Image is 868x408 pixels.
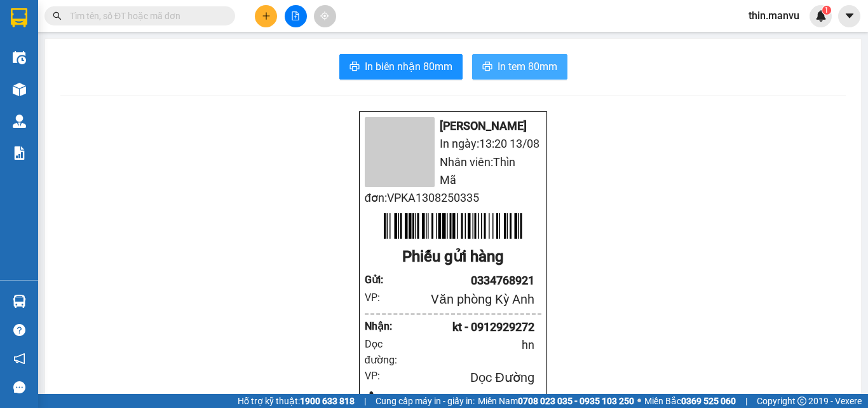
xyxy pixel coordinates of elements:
[365,368,387,384] div: VP:
[518,396,634,406] strong: 0708 023 035 - 0935 103 250
[13,115,26,128] img: warehouse-icon
[291,11,300,20] span: file-add
[255,5,277,27] button: plus
[13,353,25,365] span: notification
[482,61,492,73] span: printer
[13,381,25,393] span: message
[376,394,475,408] span: Cung cấp máy in - giấy in:
[409,336,534,354] div: hn
[365,117,541,135] li: [PERSON_NAME]
[13,51,26,64] img: warehouse-icon
[300,396,355,406] strong: 1900 633 818
[339,54,463,80] button: printerIn biên nhận 80mm
[387,318,534,336] div: kt - 0912929272
[13,295,26,308] img: warehouse-icon
[262,11,271,20] span: plus
[365,290,387,306] div: VP:
[365,272,387,288] div: Gửi :
[822,6,831,15] sup: 1
[844,10,855,22] span: caret-down
[70,9,220,23] input: Tìm tên, số ĐT hoặc mã đơn
[387,290,534,309] div: Văn phòng Kỳ Anh
[365,59,452,74] span: In biên nhận 80mm
[238,394,355,408] span: Hỗ trợ kỹ thuật:
[387,368,534,388] div: Dọc Đường
[320,11,329,20] span: aim
[365,153,541,171] li: Nhân viên: Thìn
[365,135,541,153] li: In ngày: 13:20 13/08
[738,8,810,24] span: thin.manvu
[53,11,62,20] span: search
[797,397,806,405] span: copyright
[644,394,736,408] span: Miền Bắc
[637,398,641,404] span: ⚪️
[472,54,567,80] button: printerIn tem 80mm
[824,6,829,15] span: 1
[314,5,336,27] button: aim
[387,272,534,290] div: 0334768921
[815,10,827,22] img: icon-new-feature
[478,394,634,408] span: Miền Nam
[13,83,26,96] img: warehouse-icon
[838,5,860,27] button: caret-down
[365,171,541,208] li: Mã đơn: VPKA1308250335
[498,59,557,74] span: In tem 80mm
[11,8,27,27] img: logo-vxr
[745,394,747,408] span: |
[349,61,360,73] span: printer
[365,245,541,269] div: Phiếu gửi hàng
[364,394,366,408] span: |
[13,324,25,336] span: question-circle
[681,396,736,406] strong: 0369 525 060
[365,336,409,368] div: Dọc đường:
[285,5,307,27] button: file-add
[365,391,374,400] span: phone
[13,146,26,160] img: solution-icon
[365,318,387,334] div: Nhận :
